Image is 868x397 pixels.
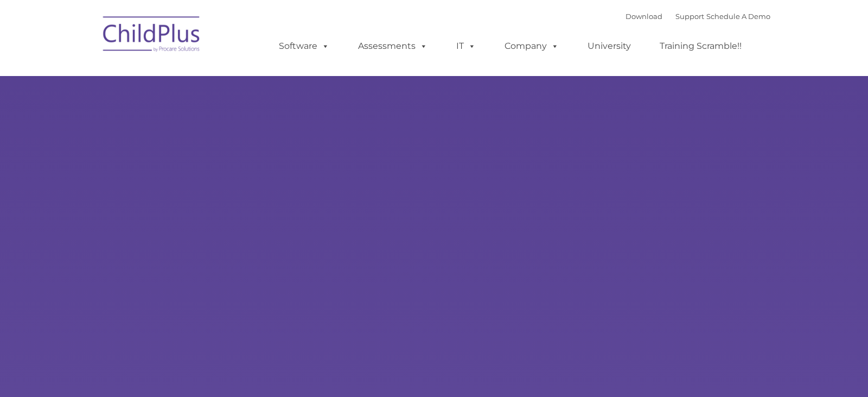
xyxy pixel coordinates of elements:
a: Company [494,35,570,57]
a: Assessments [347,35,438,57]
img: ChildPlus by Procare Solutions [98,9,206,63]
a: Software [268,35,340,57]
a: Download [626,12,662,21]
font: | [626,12,770,21]
a: Schedule A Demo [706,12,770,21]
a: IT [445,35,487,57]
a: University [577,35,642,57]
a: Training Scramble!! [649,35,752,57]
a: Support [675,12,704,21]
